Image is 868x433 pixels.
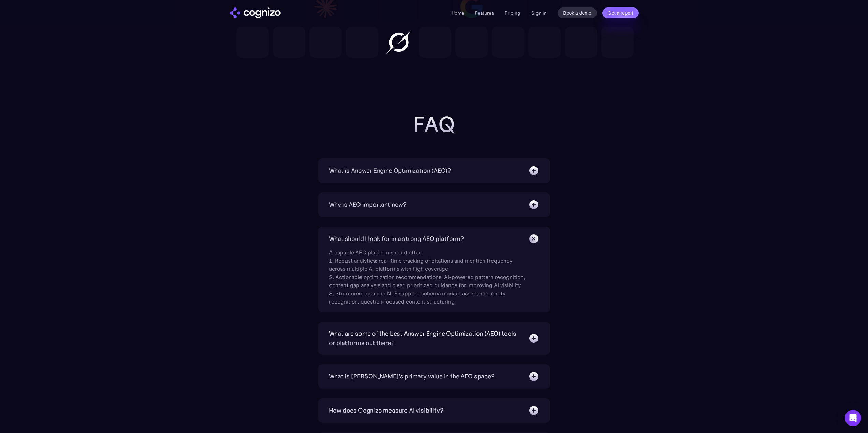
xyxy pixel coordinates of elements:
a: Pricing [505,10,520,16]
div: What is [PERSON_NAME]’s primary value in the AEO space? [329,372,495,381]
img: cognizo logo [230,7,281,18]
a: Features [475,10,494,16]
div: Why is AEO important now? [329,200,407,210]
h2: FAQ [298,112,571,137]
div: Open Intercom Messenger [845,410,861,426]
a: Sign in [531,9,547,17]
div: What is Answer Engine Optimization (AEO)? [329,166,451,175]
div: How does Cognizo measure AI visibility? [329,406,443,415]
div: What are some of the best Answer Engine Optimization (AEO) tools or platforms out there? [329,329,521,348]
a: Home [452,10,464,16]
div: A capable AEO platform should offer: 1. Robust analytics: real-time tracking of citations and men... [329,244,527,306]
div: What should I look for in a strong AEO platform? [329,234,464,244]
a: Get a report [602,7,639,18]
a: Book a demo [558,7,597,18]
a: home [230,7,281,18]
